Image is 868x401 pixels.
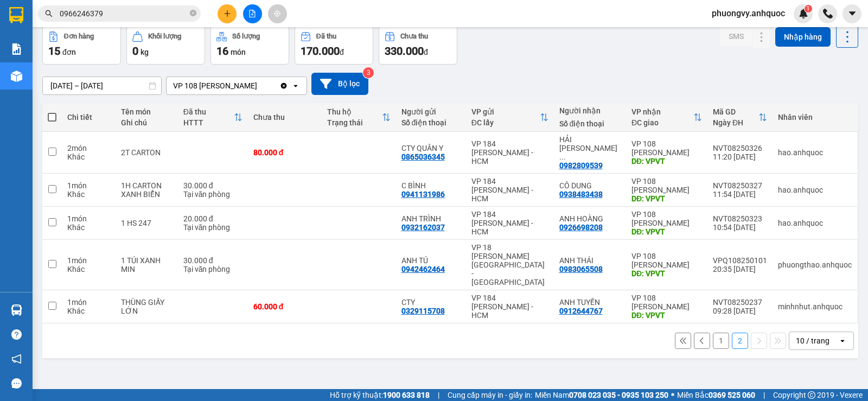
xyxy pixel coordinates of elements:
[11,71,22,82] img: warehouse-icon
[340,48,344,56] span: đ
[216,44,228,58] span: 16
[48,44,60,58] span: 15
[75,59,144,94] li: VP VP 184 [PERSON_NAME] - HCM
[243,4,262,23] button: file-add
[631,311,702,320] div: DĐ: VPVT
[778,148,852,157] div: hao.anhquoc
[720,27,752,46] button: SMS
[713,107,758,116] div: Mã GD
[183,265,242,273] div: Tại văn phòng
[631,107,693,116] div: VP nhận
[471,139,548,166] div: VP 184 [PERSON_NAME] - HCM
[67,181,110,190] div: 1 món
[631,252,702,269] div: VP 108 [PERSON_NAME]
[67,113,110,122] div: Chi tiết
[121,298,173,315] div: THÙNG GIẤY LỚN
[11,378,22,389] span: message
[401,214,461,223] div: ANH TRÌNH
[713,298,767,307] div: NVT08250237
[327,107,381,116] div: Thu hộ
[231,48,246,56] span: món
[713,223,767,232] div: 10:54 [DATE]
[43,77,161,94] input: Select a date range.
[327,118,381,127] div: Trạng thái
[273,10,281,17] span: aim
[178,103,248,132] th: Toggle SortBy
[401,307,445,315] div: 0329115708
[45,10,53,17] span: search
[631,294,702,311] div: VP 108 [PERSON_NAME]
[703,7,794,20] span: phuongvy.anhquoc
[713,214,767,223] div: NVT08250323
[471,210,548,236] div: VP 184 [PERSON_NAME] - HCM
[631,139,702,157] div: VP 108 [PERSON_NAME]
[121,256,173,273] div: 1 TÚI XANH MIN
[67,256,110,265] div: 1 món
[183,223,242,232] div: Tại văn phòng
[11,354,22,364] span: notification
[232,33,260,40] div: Số lượng
[796,335,829,346] div: 10 / trang
[424,48,428,56] span: đ
[805,5,812,12] sup: 1
[713,118,758,127] div: Ngày ĐH
[401,152,445,161] div: 0865036345
[121,148,173,157] div: 2T CARTON
[808,391,815,399] span: copyright
[183,214,242,223] div: 20.000 đ
[311,73,368,95] button: Bộ lọc
[11,329,22,340] span: question-circle
[67,307,110,315] div: Khác
[559,119,621,128] div: Số điện thoại
[316,33,336,40] div: Đã thu
[806,5,810,12] span: 1
[631,227,702,236] div: DĐ: VPVT
[713,333,729,349] button: 1
[218,4,237,23] button: plus
[778,260,852,269] div: phuongthao.anhquoc
[448,389,532,401] span: Cung cấp máy in - giấy in:
[471,177,548,203] div: VP 184 [PERSON_NAME] - HCM
[559,214,621,223] div: ANH HOÀNG
[121,118,173,127] div: Ghi chú
[141,48,149,56] span: kg
[258,80,259,91] input: Selected VP 108 Lê Hồng Phong - Vũng Tàu.
[42,26,121,65] button: Đơn hàng15đơn
[401,107,461,116] div: Người gửi
[126,26,205,65] button: Khối lượng0kg
[401,118,461,127] div: Số điện thoại
[67,298,110,307] div: 1 món
[322,103,395,132] th: Toggle SortBy
[559,152,566,161] span: ...
[778,113,852,122] div: Nhân viên
[559,190,603,199] div: 0938483438
[253,148,316,157] div: 80.000 đ
[713,307,767,315] div: 09:28 [DATE]
[466,103,554,132] th: Toggle SortBy
[401,223,445,232] div: 0932162037
[383,391,430,399] strong: 1900 633 818
[401,265,445,273] div: 0942462464
[677,389,755,401] span: Miền Bắc
[67,144,110,152] div: 2 món
[709,391,755,399] strong: 0369 525 060
[401,298,461,307] div: CTY
[385,44,424,58] span: 330.000
[148,33,181,40] div: Khối lượng
[330,389,430,401] span: Hỗ trợ kỹ thuật:
[732,333,748,349] button: 2
[823,9,833,18] img: phone-icon
[67,265,110,273] div: Khác
[401,144,461,152] div: CTY QUÂN Y
[559,265,603,273] div: 0983065508
[121,107,173,116] div: Tên món
[631,177,702,194] div: VP 108 [PERSON_NAME]
[121,219,173,227] div: 1 HS 247
[559,298,621,307] div: ANH TUYẾN
[253,113,316,122] div: Chưa thu
[67,190,110,199] div: Khác
[253,302,316,311] div: 60.000 đ
[631,157,702,166] div: DĐ: VPVT
[183,256,242,265] div: 30.000 đ
[838,336,847,345] svg: open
